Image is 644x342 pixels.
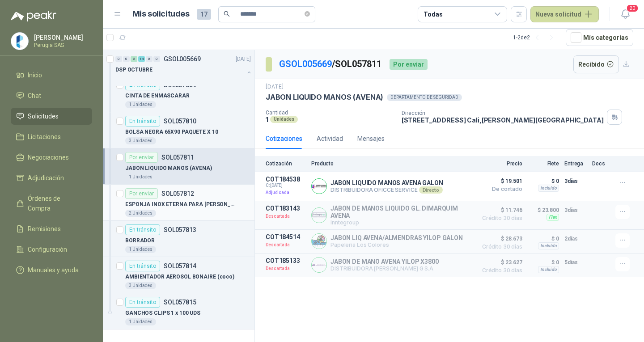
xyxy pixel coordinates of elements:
[125,128,218,136] p: BOLSA NEGRA 65X90 PAQUETE X 10
[402,110,604,116] p: Dirección
[266,110,394,116] p: Cantidad
[11,33,28,50] img: Company Logo
[538,185,559,192] div: Incluido
[103,185,254,221] a: Por enviarSOL057812ESPONJA INOX ETERNA PARA [PERSON_NAME] ( FOTO)2 Unidades
[125,137,156,144] div: 3 Unidades
[197,9,211,20] span: 17
[11,262,92,279] a: Manuales y ayuda
[11,87,92,104] a: Chat
[125,236,155,245] p: BORRADOR
[224,11,230,17] span: search
[266,188,306,197] p: Adjudicada
[478,268,522,273] span: Crédito 30 días
[266,116,268,123] p: 1
[547,214,559,221] div: Flex
[424,9,442,19] div: Todas
[164,299,196,305] p: SOL057815
[115,66,153,74] p: DSP OCTUBRE
[330,265,439,272] p: DISTRIBUIDORA [PERSON_NAME] G S.A
[11,108,92,125] a: Solicitudes
[266,134,302,144] div: Cotizaciones
[125,200,237,209] p: ESPONJA INOX ETERNA PARA [PERSON_NAME] ( FOTO)
[153,56,160,62] div: 0
[528,233,559,244] p: $ 0
[528,160,559,167] p: Flete
[11,67,92,84] a: Inicio
[266,264,306,273] p: Descartada
[330,186,443,194] p: DISTRIBUIDORA OFICCE SERVICE
[330,179,443,186] p: JABON LIQUIDO MANOS AVENA GALON
[28,245,67,254] span: Configuración
[11,128,92,145] a: Licitaciones
[266,233,306,241] p: COT184514
[478,244,522,249] span: Crédito 30 días
[125,282,156,289] div: 3 Unidades
[626,4,639,13] span: 20
[28,224,61,234] span: Remisiones
[312,258,326,272] img: Company Logo
[419,186,443,194] div: Directo
[478,176,522,186] span: $ 19.501
[478,186,522,192] span: De contado
[330,234,463,241] p: JABON LIQ AVENA/ALMENDRAS YILOP GALON
[164,56,201,62] p: GSOL005669
[330,205,472,219] p: JABON DE MANOS LIQUIDO GL. DIMARQUIM AVENA
[11,169,92,186] a: Adjudicación
[125,101,156,108] div: 1 Unidades
[164,263,196,269] p: SOL057814
[387,94,462,101] div: DEPARTAMENTO DE SEGURIDAD
[592,160,610,167] p: Docs
[305,11,310,17] span: close-circle
[103,293,254,329] a: En tránsitoSOL057815GANCHOS CLIPS 1 x 100 UDS1 Unidades
[312,234,326,249] img: Company Logo
[564,205,587,215] p: 3 días
[125,224,160,235] div: En tránsito
[125,246,156,253] div: 1 Unidades
[566,29,633,46] button: Mís categorías
[11,190,92,217] a: Órdenes de Compra
[478,160,522,167] p: Precio
[28,91,41,101] span: Chat
[125,164,212,173] p: JABON LIQUIDO MANOS (AVENA)
[266,257,306,264] p: COT185133
[236,55,251,63] p: [DATE]
[573,55,619,73] button: Recibido
[390,59,428,70] div: Por enviar
[34,42,90,48] p: Perugia SAS
[538,242,559,249] div: Incluido
[138,56,145,62] div: 14
[28,70,42,80] span: Inicio
[617,6,633,22] button: 20
[564,176,587,186] p: 3 días
[478,233,522,244] span: $ 28.673
[125,318,156,325] div: 1 Unidades
[11,149,92,166] a: Negociaciones
[330,258,439,265] p: JABON DE MANO AVENA YILOP X3800
[164,118,196,124] p: SOL057810
[28,265,79,275] span: Manuales y ayuda
[538,266,559,273] div: Incluido
[266,205,306,212] p: COT183143
[266,93,383,102] p: JABON LIQUIDO MANOS (AVENA)
[125,273,234,281] p: AMBIENTADOR AEROSOL BONAIRE (coco)
[125,188,158,199] div: Por enviar
[11,11,56,21] img: Logo peakr
[28,173,64,183] span: Adjudicación
[28,111,59,121] span: Solicitudes
[115,54,253,82] a: 0 0 2 14 0 0 GSOL005669[DATE] DSP OCTUBRE
[528,176,559,186] p: $ 0
[103,76,254,112] a: En tránsitoSOL057809CINTA DE ENMASCARAR1 Unidades
[564,160,587,167] p: Entrega
[266,176,306,183] p: COT184538
[266,241,306,249] p: Descartada
[513,30,559,45] div: 1 - 2 de 2
[330,241,463,248] p: Papeleria Los Colores
[28,152,69,162] span: Negociaciones
[530,6,599,22] button: Nueva solicitud
[266,183,306,188] span: C: [DATE]
[564,257,587,268] p: 5 días
[34,34,90,41] p: [PERSON_NAME]
[103,112,254,148] a: En tránsitoSOL057810BOLSA NEGRA 65X90 PAQUETE X 103 Unidades
[528,205,559,215] p: $ 23.800
[11,220,92,237] a: Remisiones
